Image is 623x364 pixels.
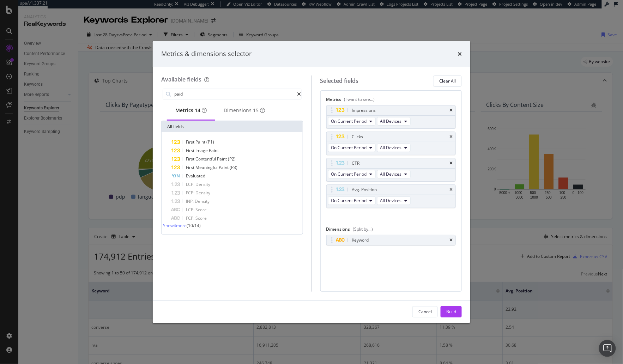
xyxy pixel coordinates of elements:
[174,89,297,99] input: Search by field name
[328,170,376,178] button: On Current Period
[206,139,214,145] span: (P1)
[352,186,377,193] div: Avg. Position
[195,190,210,196] span: Density
[153,41,470,323] div: modal
[162,121,303,132] div: All fields
[326,96,456,105] div: Metrics
[458,49,462,59] div: times
[186,198,195,204] span: INP:
[186,173,205,179] span: Evaluated
[195,181,210,187] span: Density
[380,198,402,204] span: All Devices
[377,117,411,126] button: All Devices
[449,108,453,113] div: times
[418,309,432,315] div: Cancel
[328,144,376,152] button: On Current Period
[449,161,453,165] div: times
[439,78,456,84] div: Clear All
[187,223,201,229] span: ( 10 / 14 )
[326,235,456,245] div: Keywordtimes
[186,190,195,196] span: FCP:
[161,75,201,83] div: Available fields
[186,156,195,162] span: First
[209,147,219,153] span: Paint
[331,145,367,151] span: On Current Period
[163,223,187,229] span: Show 4 more
[195,207,207,213] span: Score
[352,160,360,167] div: CTR
[328,196,376,205] button: On Current Period
[186,139,195,145] span: First
[326,105,456,129] div: ImpressionstimesOn Current PeriodAll Devices
[253,107,259,114] div: brand label
[380,171,402,177] span: All Devices
[441,306,462,317] button: Build
[380,118,402,124] span: All Devices
[352,133,363,140] div: Clicks
[230,164,237,170] span: (P3)
[195,139,206,145] span: Paint
[326,132,456,155] div: ClickstimesOn Current PeriodAll Devices
[449,188,453,192] div: times
[175,107,207,114] div: Metrics
[377,196,411,205] button: All Devices
[352,107,376,114] div: Impressions
[195,156,217,162] span: Contentful
[412,306,438,317] button: Cancel
[228,156,236,162] span: (P2)
[599,340,616,357] div: Open Intercom Messenger
[326,226,456,235] div: Dimensions
[161,49,252,59] div: Metrics & dimensions selector
[186,215,195,221] span: FCP:
[380,145,402,151] span: All Devices
[195,215,207,221] span: Score
[331,198,367,204] span: On Current Period
[224,107,265,114] div: Dimensions
[253,107,259,114] span: 15
[446,309,456,315] div: Build
[186,207,195,213] span: LCP:
[195,147,209,153] span: Image
[344,96,375,102] div: (I want to see...)
[217,156,228,162] span: Paint
[219,164,230,170] span: Paint
[186,181,195,187] span: LCP:
[331,118,367,124] span: On Current Period
[195,107,200,114] div: brand label
[195,164,219,170] span: Meaningful
[449,238,453,242] div: times
[377,170,411,178] button: All Devices
[353,226,373,232] div: (Split by...)
[326,184,456,208] div: Avg. PositiontimesOn Current PeriodAll Devices
[326,158,456,182] div: CTRtimesOn Current PeriodAll Devices
[320,77,359,85] div: Selected fields
[352,237,369,244] div: Keyword
[195,198,210,204] span: Density
[186,164,195,170] span: First
[331,171,367,177] span: On Current Period
[328,117,376,126] button: On Current Period
[433,75,462,87] button: Clear All
[377,144,411,152] button: All Devices
[195,107,200,114] span: 14
[186,147,195,153] span: First
[449,135,453,139] div: times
